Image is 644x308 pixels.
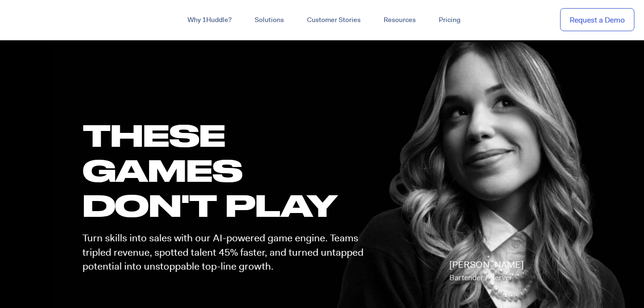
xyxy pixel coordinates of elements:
a: Why 1Huddle? [176,12,243,29]
p: Turn skills into sales with our AI-powered game engine. Teams tripled revenue, spotted talent 45%... [82,231,372,273]
img: ... [10,11,78,29]
a: Solutions [243,12,295,29]
h1: these GAMES DON'T PLAY [82,118,372,223]
a: Request a Demo [560,8,634,32]
a: Resources [372,12,427,29]
a: Customer Stories [295,12,372,29]
span: Bartender / Server [449,272,512,283]
p: [PERSON_NAME] [449,258,524,285]
a: Pricing [427,12,472,29]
